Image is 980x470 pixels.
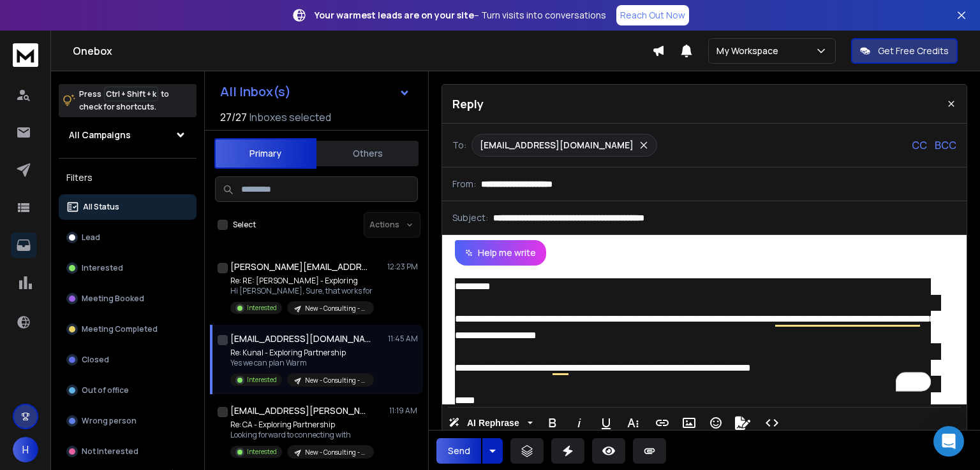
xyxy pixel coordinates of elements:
[82,294,144,304] p: Meeting Booked
[59,286,197,311] button: Meeting Booked
[230,420,374,430] p: Re: CA - Exploring Partnership
[59,194,197,220] button: All Status
[387,262,418,272] p: 12:23 PM
[82,355,109,365] p: Closed
[247,447,277,457] p: Interested
[305,376,366,385] p: New - Consulting - Indian - Allurecent
[620,9,685,22] p: Reach Out Now
[677,410,701,436] button: Insert Image (Ctrl+P)
[230,348,374,358] p: Re: Kunal - Exploring Partnership
[220,85,291,98] h1: All Inbox(s)
[480,139,634,152] p: [EMAIL_ADDRESS][DOMAIN_NAME]
[540,410,565,436] button: Bold (Ctrl+B)
[59,408,197,434] button: Wrong person
[82,263,123,273] p: Interested
[388,334,418,344] p: 11:45 AM
[912,138,927,153] p: CC
[79,88,169,113] p: Press to check for shortcuts.
[82,416,137,426] p: Wrong person
[247,303,277,313] p: Interested
[316,139,419,167] button: Others
[731,410,755,436] button: Signature
[935,138,956,153] p: BCC
[59,169,197,187] h3: Filters
[13,437,38,462] button: H
[73,43,652,59] h1: Onebox
[82,324,158,334] p: Meeting Completed
[436,438,481,464] button: Send
[59,255,197,281] button: Interested
[704,410,728,436] button: Emoticons
[452,178,476,190] p: From:
[616,5,689,25] a: Reach Out Now
[230,404,371,417] h1: [EMAIL_ADDRESS][PERSON_NAME][DOMAIN_NAME]
[13,43,38,67] img: logo
[230,260,371,273] h1: [PERSON_NAME][EMAIL_ADDRESS][DOMAIN_NAME]
[567,410,591,436] button: Italic (Ctrl+I)
[104,87,158,101] span: Ctrl + Shift + k
[230,276,374,286] p: Re: RE: [PERSON_NAME] - Exploring
[230,358,374,368] p: Yes we can plan Warm
[214,138,316,169] button: Primary
[851,38,958,64] button: Get Free Credits
[83,202,119,212] p: All Status
[59,317,197,342] button: Meeting Completed
[650,410,674,436] button: Insert Link (Ctrl+K)
[59,347,197,373] button: Closed
[247,375,277,385] p: Interested
[452,95,484,113] p: Reply
[389,406,418,416] p: 11:19 AM
[878,45,949,57] p: Get Free Credits
[594,410,618,436] button: Underline (Ctrl+U)
[716,45,783,57] p: My Workspace
[455,240,546,266] button: Help me write
[210,79,420,104] button: All Inbox(s)
[220,110,247,125] span: 27 / 27
[59,122,197,148] button: All Campaigns
[82,232,100,243] p: Lead
[452,139,466,152] p: To:
[230,430,374,440] p: Looking forward to connecting with
[305,448,366,457] p: New - Consulting - Indian - Allurecent
[230,286,374,296] p: Hi [PERSON_NAME], Sure, that works for
[305,304,366,313] p: New - Consulting - Indian - Allurecent
[59,378,197,403] button: Out of office
[82,385,129,395] p: Out of office
[760,410,784,436] button: Code View
[82,446,138,457] p: Not Interested
[452,211,488,224] p: Subject:
[621,410,645,436] button: More Text
[69,129,131,141] h1: All Campaigns
[464,418,522,429] span: AI Rephrase
[442,266,954,404] div: To enrich screen reader interactions, please activate Accessibility in Grammarly extension settings
[249,110,331,125] h3: Inboxes selected
[59,439,197,464] button: Not Interested
[59,225,197,250] button: Lead
[315,9,474,21] strong: Your warmest leads are on your site
[230,332,371,345] h1: [EMAIL_ADDRESS][DOMAIN_NAME]
[446,410,535,436] button: AI Rephrase
[233,220,256,230] label: Select
[315,9,606,22] p: – Turn visits into conversations
[933,426,964,457] div: Open Intercom Messenger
